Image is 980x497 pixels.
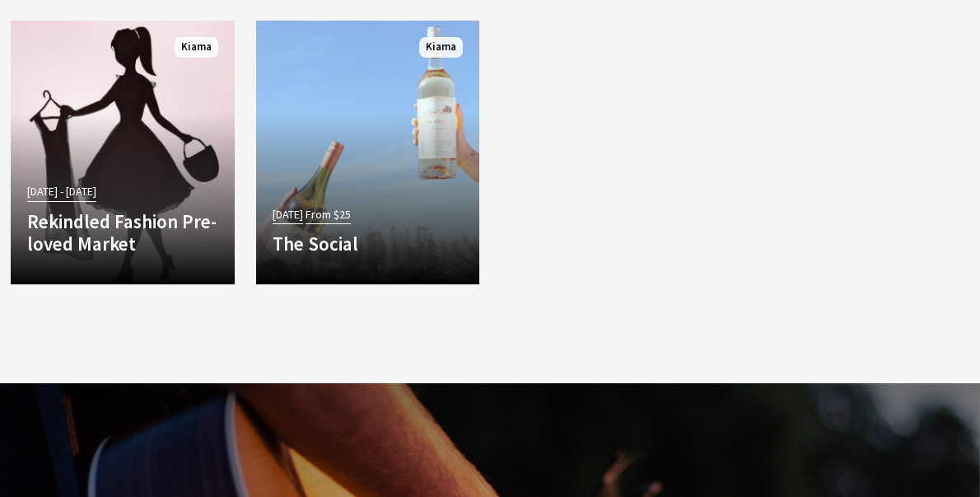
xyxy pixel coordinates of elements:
span: [DATE] [273,205,303,224]
span: From $25 [306,205,351,224]
span: [DATE] - [DATE] [27,182,96,201]
span: Kiama [419,37,463,58]
h4: Rekindled Fashion Pre-loved Market [27,210,218,256]
a: [DATE] From $25 The Social Kiama [256,21,480,284]
span: Kiama [175,37,218,58]
h4: The Social [273,232,464,256]
a: [DATE] - [DATE] Rekindled Fashion Pre-loved Market Kiama [11,21,235,284]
